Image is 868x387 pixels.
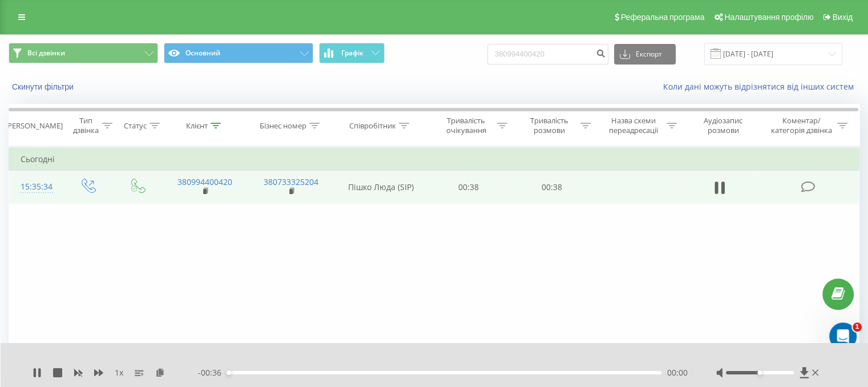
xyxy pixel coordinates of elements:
span: Всі дзвінки [27,49,65,58]
span: Графік [341,49,364,57]
div: 15:35:34 [21,176,51,198]
input: Пошук за номером [487,44,608,64]
button: Основний [164,43,313,63]
button: Експорт [614,44,676,64]
div: [PERSON_NAME] [5,121,63,131]
span: - 00:36 [198,367,227,378]
div: Accessibility label [757,370,762,375]
div: Тривалість розмови [520,116,578,135]
div: Accessibility label [227,370,231,375]
iframe: Intercom live chat [829,322,857,350]
a: 380994400420 [177,176,232,187]
a: 380733325204 [264,176,318,187]
td: 00:38 [510,171,593,204]
td: 00:38 [427,171,510,204]
span: Налаштування профілю [724,13,813,22]
div: Коментар/категорія дзвінка [768,116,834,135]
button: Скинути фільтри [9,82,79,92]
span: Реферальна програма [621,13,705,22]
div: Тривалість очікування [438,116,495,135]
div: Аудіозапис розмови [690,116,757,135]
div: Статус [124,121,147,131]
td: Пішко Люда (SIP) [334,171,427,204]
div: Тип дзвінка [72,116,99,135]
a: Коли дані можуть відрізнятися вiд інших систем [663,81,859,92]
span: 1 x [115,367,123,378]
div: Клієнт [186,121,208,131]
div: Бізнес номер [260,121,306,131]
span: Вихід [833,13,853,22]
span: 1 [853,322,862,332]
button: Графік [319,43,385,63]
div: Співробітник [349,121,396,131]
div: Назва схеми переадресації [604,116,664,135]
button: Всі дзвінки [9,43,158,63]
span: 00:00 [667,367,688,378]
td: Сьогодні [9,148,859,171]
